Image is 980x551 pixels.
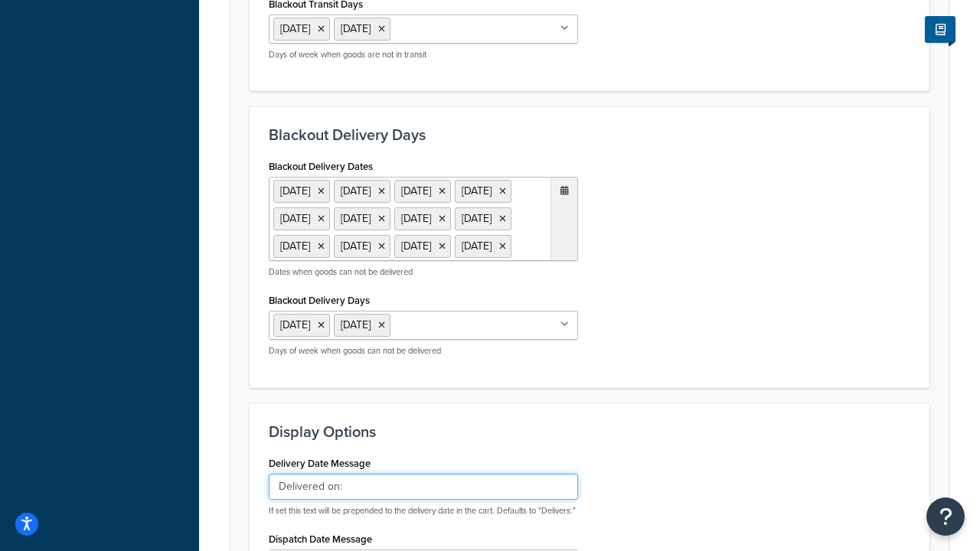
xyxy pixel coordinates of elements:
label: Delivery Date Message [269,458,371,469]
button: Open Resource Center [926,497,965,536]
span: [DATE] [341,21,371,37]
span: [DATE] [280,21,310,37]
li: [DATE] [273,235,330,258]
span: [DATE] [280,317,310,333]
h3: Blackout Delivery Days [269,126,910,143]
li: [DATE] [273,207,330,230]
label: Blackout Delivery Days [269,295,370,306]
p: Days of week when goods can not be delivered [269,345,578,357]
p: Days of week when goods are not in transit [269,49,578,60]
li: [DATE] [455,235,511,258]
button: Show Help Docs [925,16,955,43]
li: [DATE] [394,235,451,258]
li: [DATE] [334,207,390,230]
li: [DATE] [334,235,390,258]
li: [DATE] [394,180,451,203]
label: Blackout Delivery Dates [269,161,373,172]
input: Delivers: [269,474,578,500]
li: [DATE] [455,180,511,203]
p: Dates when goods can not be delivered [269,266,578,278]
p: If set this text will be prepended to the delivery date in the cart. Defaults to "Delivers:" [269,505,578,517]
li: [DATE] [455,207,511,230]
li: [DATE] [273,180,330,203]
li: [DATE] [394,207,451,230]
li: [DATE] [334,180,390,203]
h3: Display Options [269,423,910,440]
label: Dispatch Date Message [269,533,372,545]
span: [DATE] [341,317,371,333]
